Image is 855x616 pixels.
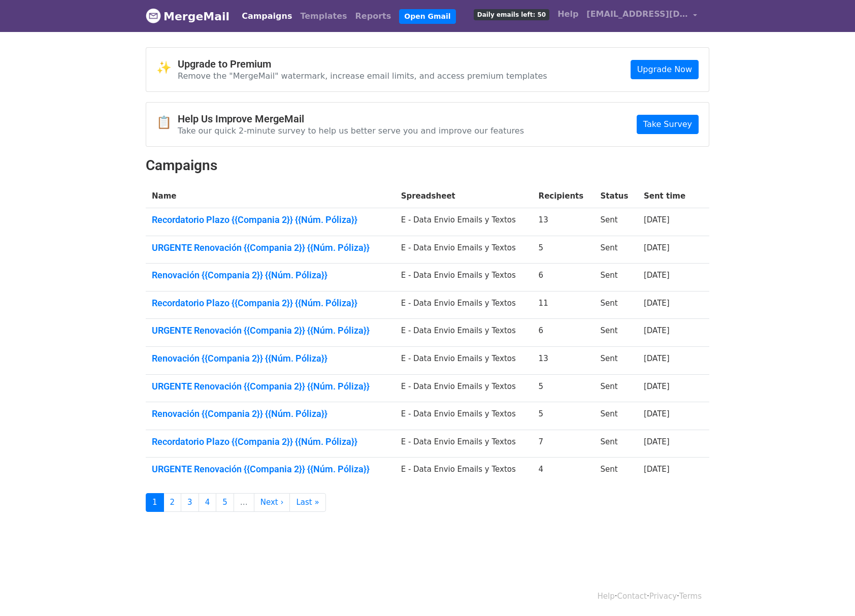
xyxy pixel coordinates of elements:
p: Remove the "MergeMail" watermark, increase email limits, and access premium templates [178,71,547,81]
td: Sent [595,319,638,347]
th: Name [146,184,395,208]
td: Sent [595,208,638,236]
a: MergeMail [146,6,229,27]
td: E - Data Envio Emails y Textos [395,374,533,402]
span: Daily emails left: 50 [474,9,549,20]
a: URGENTE Renovación {{Compania 2}} {{Núm. Póliza}} [152,325,389,336]
a: Recordatorio Plazo {{Compania 2}} {{Núm. Póliza}} [152,214,389,225]
td: 7 [533,430,595,458]
td: Sent [595,374,638,402]
a: Templates [296,6,351,26]
a: Renovación {{Compania 2}} {{Núm. Póliza}} [152,353,389,364]
td: 13 [533,347,595,375]
a: [DATE] [644,271,670,280]
h2: Campaigns [146,157,709,174]
td: 6 [533,319,595,347]
a: [DATE] [644,465,670,474]
a: [DATE] [644,437,670,446]
a: Campaigns [238,6,296,26]
a: Last » [289,493,325,512]
td: E - Data Envio Emails y Textos [395,458,533,485]
span: [EMAIL_ADDRESS][DOMAIN_NAME] [586,8,688,20]
th: Status [595,184,638,208]
td: 11 [533,291,595,319]
td: E - Data Envio Emails y Textos [395,236,533,264]
td: 4 [533,458,595,485]
a: 3 [181,493,199,512]
a: [DATE] [644,354,670,363]
td: E - Data Envio Emails y Textos [395,264,533,291]
a: URGENTE Renovación {{Compania 2}} {{Núm. Póliza}} [152,381,389,392]
td: Sent [595,291,638,319]
a: Help [598,592,615,601]
a: Daily emails left: 50 [470,4,553,24]
a: Recordatorio Plazo {{Compania 2}} {{Núm. Póliza}} [152,298,389,309]
th: Spreadsheet [395,184,533,208]
a: 4 [199,493,217,512]
a: [DATE] [644,326,670,335]
a: [DATE] [644,409,670,418]
a: Take Survey [637,115,699,134]
img: MergeMail logo [146,8,161,23]
a: [DATE] [644,243,670,252]
a: Recordatorio Plazo {{Compania 2}} {{Núm. Póliza}} [152,436,389,447]
a: Open Gmail [399,9,455,24]
a: 5 [216,493,234,512]
td: 5 [533,236,595,264]
a: Terms [679,592,702,601]
span: 📋 [156,115,178,130]
a: 2 [163,493,182,512]
a: [DATE] [644,215,670,224]
a: Contact [617,592,647,601]
td: Sent [595,402,638,430]
a: [DATE] [644,299,670,308]
a: [DATE] [644,382,670,391]
h4: Help Us Improve MergeMail [178,113,524,125]
th: Sent time [638,184,696,208]
td: E - Data Envio Emails y Textos [395,430,533,458]
h4: Upgrade to Premium [178,58,547,70]
td: Sent [595,264,638,291]
td: Sent [595,236,638,264]
a: Reports [351,6,396,26]
td: Sent [595,347,638,375]
td: 5 [533,402,595,430]
td: E - Data Envio Emails y Textos [395,347,533,375]
a: Renovación {{Compania 2}} {{Núm. Póliza}} [152,408,389,419]
td: E - Data Envio Emails y Textos [395,208,533,236]
a: Upgrade Now [631,60,699,79]
td: Sent [595,430,638,458]
a: Renovación {{Compania 2}} {{Núm. Póliza}} [152,270,389,281]
td: E - Data Envio Emails y Textos [395,319,533,347]
td: 6 [533,264,595,291]
th: Recipients [533,184,595,208]
p: Take our quick 2-minute survey to help us better serve you and improve our features [178,125,524,136]
a: Next › [254,493,290,512]
td: E - Data Envio Emails y Textos [395,291,533,319]
td: Sent [595,458,638,485]
a: Privacy [649,592,677,601]
td: 13 [533,208,595,236]
a: [EMAIL_ADDRESS][DOMAIN_NAME] [582,4,701,28]
a: 1 [146,493,164,512]
a: URGENTE Renovación {{Compania 2}} {{Núm. Póliza}} [152,464,389,475]
span: ✨ [156,60,178,75]
a: URGENTE Renovación {{Compania 2}} {{Núm. Póliza}} [152,242,389,253]
a: Help [553,4,582,24]
td: E - Data Envio Emails y Textos [395,402,533,430]
td: 5 [533,374,595,402]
